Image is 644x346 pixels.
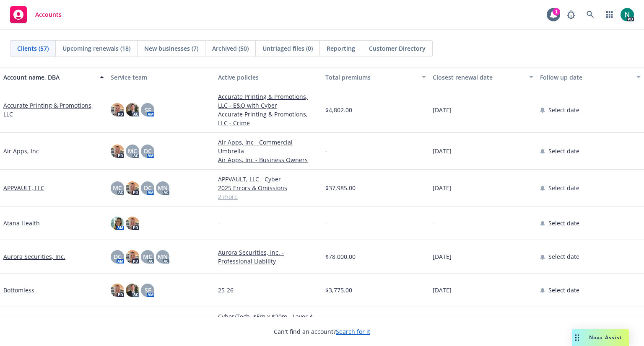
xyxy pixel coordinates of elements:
span: Upcoming renewals (18) [62,44,130,53]
span: DC [114,252,122,261]
span: [DATE] [433,183,452,192]
span: Select date [548,183,579,192]
span: [DATE] [433,252,452,261]
button: Nova Assist [572,329,629,346]
span: - [433,219,435,227]
a: Bottomless [3,286,34,294]
img: photo [126,284,139,297]
span: [DATE] [433,286,452,294]
span: Customer Directory [369,44,426,53]
span: Untriaged files (0) [262,44,313,53]
img: photo [126,217,139,230]
span: [DATE] [433,106,452,114]
img: photo [111,145,124,158]
span: Archived (50) [212,44,249,53]
img: photo [111,103,124,116]
div: Closest renewal date [433,73,524,82]
a: Cyber/Tech, $5m x $20m - Layer 4 [218,312,319,321]
a: APPVAULT, LLC - Cyber [218,175,319,183]
a: Report a Bug [563,6,579,23]
span: Select date [548,147,579,155]
a: Air Apps, Inc - Commercial Umbrella [218,138,319,155]
a: Switch app [601,6,618,23]
a: Air Apps, Inc [3,147,39,155]
span: DC [144,183,152,192]
span: Reporting [327,44,355,53]
span: - [325,219,327,227]
a: APPVAULT, LLC [3,183,44,192]
a: Accurate Printing & Promotions, LLC - E&O with Cyber [218,92,319,110]
span: $3,775.00 [325,286,352,294]
div: Service team [111,73,211,82]
span: MN [158,252,168,261]
span: [DATE] [433,147,452,155]
span: Select date [548,252,579,261]
img: photo [111,217,124,230]
span: SF [145,106,151,114]
img: photo [126,250,139,263]
span: DC [144,147,152,155]
a: Search [582,6,599,23]
span: MN [158,183,168,192]
img: photo [621,8,634,21]
span: MC [113,183,122,192]
img: photo [126,181,139,195]
img: photo [126,103,139,116]
button: Total premiums [322,67,429,87]
span: Nova Assist [589,334,622,341]
a: 2 more [218,192,319,201]
span: $37,985.00 [325,183,356,192]
span: New businesses (7) [144,44,198,53]
span: Select date [548,219,579,227]
span: Select date [548,286,579,294]
a: 25-26 [218,286,319,294]
img: photo [111,284,124,297]
a: Atana Health [3,219,40,227]
a: Buried Treasure LLC [3,317,60,325]
span: - [218,219,220,227]
div: Active policies [218,73,319,82]
span: $4,802.00 [325,106,352,114]
button: Service team [107,67,215,87]
a: Air Apps, Inc - Business Owners [218,155,319,164]
span: - [325,147,327,155]
a: Accurate Printing & Promotions, LLC [3,101,104,119]
a: Aurora Securities, Inc. [3,252,65,261]
a: 2025 Errors & Omissions [218,183,319,192]
div: Follow up date [540,73,631,82]
a: Accounts [7,3,65,26]
button: Follow up date [537,67,644,87]
span: Can't find an account? [274,327,370,336]
span: Select date [548,106,579,114]
button: Closest renewal date [429,67,537,87]
a: Aurora Securities, Inc. - Professional Liability [218,248,319,266]
div: Total premiums [325,73,417,82]
a: Accurate Printing & Promotions, LLC - Crime [218,110,319,127]
span: Clients (57) [17,44,49,53]
div: 1 [553,8,560,15]
div: Drag to move [572,329,582,346]
button: Active policies [215,67,322,87]
span: SF [145,286,151,294]
span: $78,000.00 [325,252,356,261]
a: Search for it [336,328,370,336]
span: Accounts [35,11,62,18]
span: MC [128,147,137,155]
span: MC [143,252,152,261]
div: Account name, DBA [3,73,95,82]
